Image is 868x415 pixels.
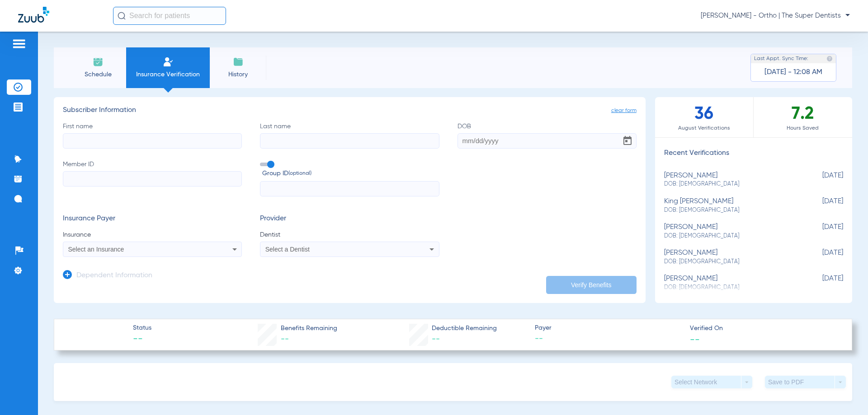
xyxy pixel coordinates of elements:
span: Select an Insurance [68,246,124,253]
img: Schedule [93,56,104,67]
img: Search Icon [118,12,126,20]
input: Search for patients [113,7,226,25]
span: Schedule [76,70,119,79]
button: Open calendar [618,132,637,150]
span: Deductible Remaining [432,324,497,333]
span: Status [133,323,151,333]
span: DOB: [DEMOGRAPHIC_DATA] [664,258,798,266]
img: Zuub Logo [18,7,49,23]
span: Benefits Remaining [281,324,337,333]
span: [DATE] - 12:08 AM [764,68,822,77]
span: August Verifications [655,124,753,133]
div: [PERSON_NAME] [664,275,798,291]
span: -- [281,335,289,343]
span: DOB: [DEMOGRAPHIC_DATA] [664,206,798,214]
span: [DATE] [798,197,843,214]
span: DOB: [DEMOGRAPHIC_DATA] [664,232,798,240]
input: Member ID [63,171,242,187]
span: Verified On [690,324,837,333]
button: Verify Benefits [546,276,637,294]
span: Hours Saved [754,124,852,133]
span: Payer [535,323,682,333]
span: -- [690,334,700,344]
small: (optional) [288,169,311,178]
h3: Dependent Information [76,271,152,280]
input: DOBOpen calendar [458,133,637,149]
img: last sync help info [826,56,833,62]
h3: Recent Verifications [655,149,852,158]
span: Select a Dentist [265,246,310,253]
span: Insurance [63,230,242,239]
h3: Insurance Payer [63,214,242,224]
span: Group ID [262,169,439,178]
label: Last name [260,122,439,149]
h3: Subscriber Information [63,106,637,115]
img: History [233,56,244,67]
span: History [217,70,259,79]
span: Insurance Verification [133,70,203,79]
img: Manual Insurance Verification [163,56,174,67]
label: DOB [458,122,637,149]
div: 36 [655,97,754,137]
label: First name [63,122,242,149]
input: First name [63,133,242,149]
span: [DATE] [798,275,843,291]
span: Dentist [260,230,439,239]
div: 7.2 [754,97,852,137]
span: [DATE] [798,223,843,240]
span: DOB: [DEMOGRAPHIC_DATA] [664,180,798,188]
div: [PERSON_NAME] [664,172,798,188]
span: [DATE] [798,172,843,188]
h3: Provider [260,214,439,224]
div: [PERSON_NAME] [664,249,798,266]
span: -- [432,335,440,343]
input: Last name [260,133,439,149]
span: -- [133,333,151,346]
span: [DATE] [798,249,843,266]
span: -- [535,333,682,345]
span: Last Appt. Sync Time: [754,54,808,63]
img: hamburger-icon [12,38,26,49]
div: [PERSON_NAME] [664,223,798,240]
span: clear form [611,106,637,115]
div: king [PERSON_NAME] [664,197,798,214]
span: [PERSON_NAME] - Ortho | The Super Dentists [701,11,850,20]
label: Member ID [63,160,242,197]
